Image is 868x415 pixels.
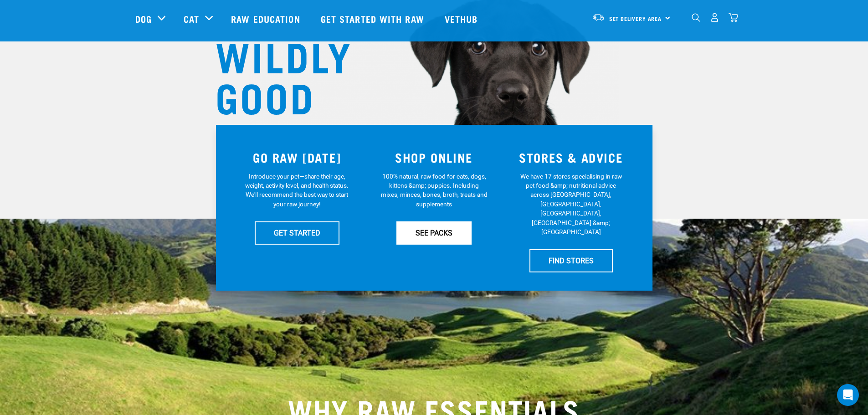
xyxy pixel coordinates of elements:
a: Vethub [436,0,489,37]
p: Introduce your pet—share their age, weight, activity level, and health status. We'll recommend th... [243,172,350,209]
h3: GO RAW [DATE] [234,150,360,164]
h1: WILDLY GOOD NUTRITION [216,34,398,157]
span: Set Delivery Area [609,17,662,20]
h3: STORES & ADVICE [508,150,634,164]
img: user.png [710,13,719,22]
a: SEE PACKS [396,221,472,244]
img: home-icon-1@2x.png [692,13,700,22]
a: FIND STORES [529,249,613,272]
img: van-moving.png [592,13,605,21]
p: We have 17 stores specialising in raw pet food &amp; nutritional advice across [GEOGRAPHIC_DATA],... [518,172,625,237]
a: GET STARTED [255,221,339,244]
h3: SHOP ONLINE [371,150,497,164]
a: Cat [184,12,199,26]
a: Raw Education [222,0,311,37]
div: Open Intercom Messenger [837,384,859,406]
img: home-icon@2x.png [729,13,738,22]
p: 100% natural, raw food for cats, dogs, kittens &amp; puppies. Including mixes, minces, bones, bro... [380,172,488,209]
a: Dog [135,12,152,26]
a: Get started with Raw [312,0,436,37]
